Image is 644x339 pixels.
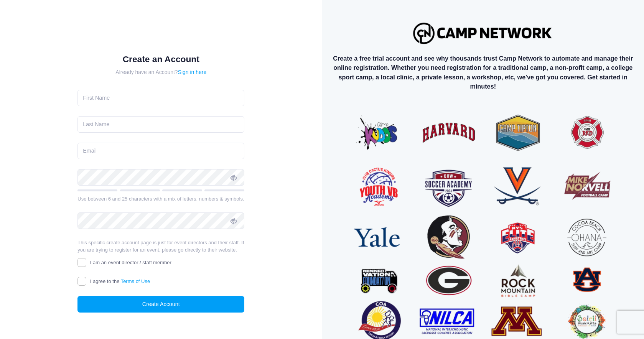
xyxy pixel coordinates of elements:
input: Last Name [77,116,244,133]
input: Email [77,143,244,159]
img: Logo [410,19,556,48]
p: Create a free trial account and see why thousands trust Camp Network to automate and manage their... [328,54,638,91]
div: Use between 6 and 25 characters with a mix of letters, numbers & symbols. [77,195,244,203]
span: I am an event director / staff member [90,260,171,265]
h1: Create an Account [77,54,244,64]
a: Sign in here [178,69,207,75]
p: This specific create account page is just for event directors and their staff. If you are trying ... [77,239,244,254]
span: I agree to the [90,278,150,284]
input: I am an event director / staff member [77,258,86,267]
div: Already have an Account? [77,68,244,76]
input: First Name [77,90,244,106]
button: Create Account [77,296,244,313]
input: I agree to theTerms of Use [77,277,86,286]
a: Terms of Use [121,278,150,284]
